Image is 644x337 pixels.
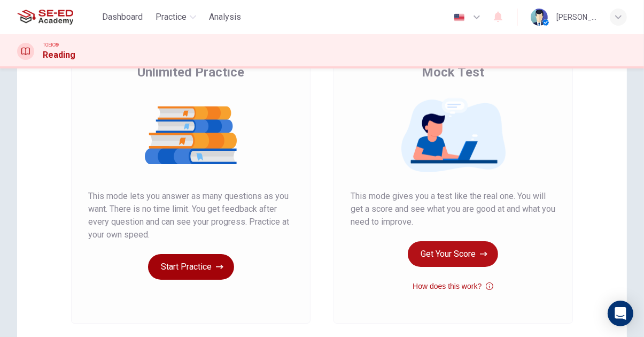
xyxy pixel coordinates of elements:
[408,241,498,267] button: Get Your Score
[608,301,633,326] div: Open Intercom Messenger
[453,13,466,21] img: en
[422,64,484,81] span: Mock Test
[413,280,493,293] button: How does this work?
[209,11,241,24] span: Analysis
[102,11,143,24] span: Dashboard
[98,7,147,27] button: Dashboard
[556,11,597,24] div: [PERSON_NAME]
[88,190,293,241] span: This mode lets you answer as many questions as you want. There is no time limit. You get feedback...
[205,7,245,27] button: Analysis
[43,49,75,62] h1: Reading
[43,41,59,49] span: TOEIC®
[17,6,98,28] a: SE-ED Academy logo
[351,190,556,228] span: This mode gives you a test like the real one. You will get a score and see what you are good at a...
[531,9,548,26] img: Profile picture
[137,64,244,81] span: Unlimited Practice
[148,254,234,280] button: Start Practice
[156,11,187,24] span: Practice
[151,7,200,27] button: Practice
[17,6,73,28] img: SE-ED Academy logo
